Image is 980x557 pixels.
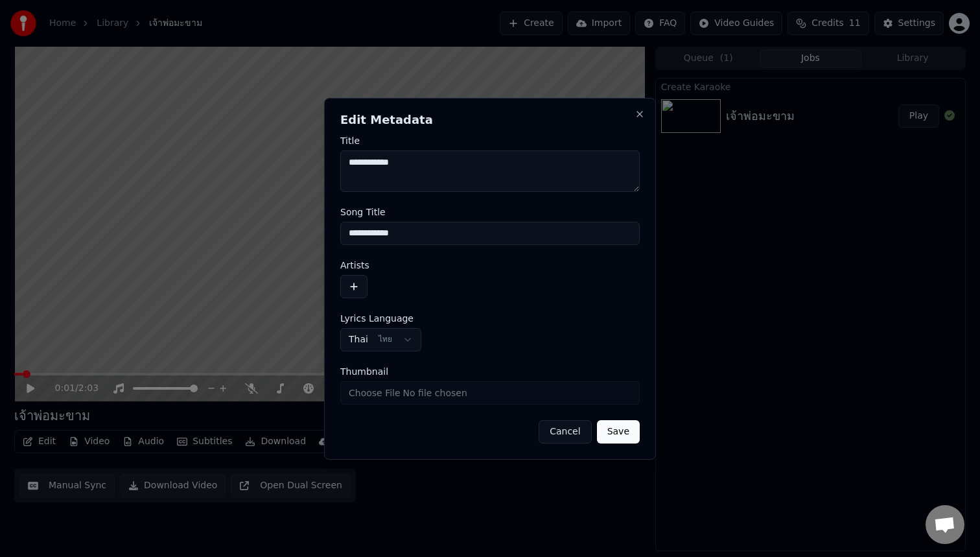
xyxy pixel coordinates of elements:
span: Lyrics Language [340,314,414,323]
button: Cancel [539,420,591,444]
span: Thumbnail [340,367,388,376]
label: Song Title [340,207,640,217]
button: Save [597,420,640,444]
label: Artists [340,261,640,270]
label: Title [340,136,640,145]
h2: Edit Metadata [340,114,640,126]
